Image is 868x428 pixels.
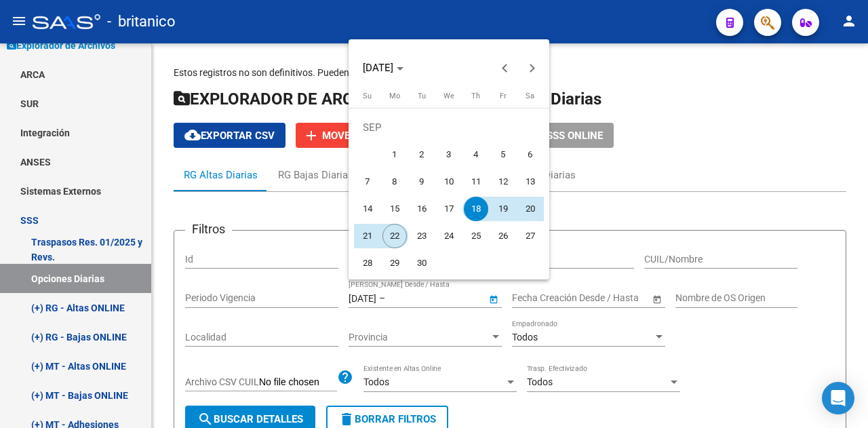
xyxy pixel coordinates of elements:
button: September 22, 2025 [381,222,408,250]
span: 15 [382,197,407,221]
span: 30 [410,251,434,275]
span: We [443,92,454,100]
button: Choose month and year [357,56,409,80]
span: 19 [491,197,515,221]
button: September 19, 2025 [490,195,517,222]
button: September 1, 2025 [381,141,408,168]
span: Mo [389,92,400,100]
span: Th [471,92,480,100]
button: Previous month [491,54,518,81]
span: 12 [491,170,515,194]
button: September 27, 2025 [517,222,544,250]
span: 6 [518,142,542,167]
div: Open Intercom Messenger [822,382,854,414]
span: 2 [410,142,434,167]
button: September 2, 2025 [408,141,435,168]
button: September 28, 2025 [354,250,381,277]
button: September 13, 2025 [517,168,544,195]
span: 28 [355,251,380,275]
span: 3 [437,142,461,167]
button: September 29, 2025 [381,250,408,277]
span: 27 [518,224,542,248]
button: September 23, 2025 [408,222,435,250]
button: September 25, 2025 [462,222,490,250]
button: September 11, 2025 [462,168,490,195]
button: September 8, 2025 [381,168,408,195]
button: September 30, 2025 [408,250,435,277]
button: September 14, 2025 [354,195,381,222]
span: 18 [464,197,488,221]
button: September 5, 2025 [490,141,517,168]
button: September 3, 2025 [435,141,462,168]
span: 10 [437,170,461,194]
span: 14 [355,197,380,221]
span: 13 [518,170,542,194]
button: September 15, 2025 [381,195,408,222]
span: Tu [418,92,426,100]
span: Su [363,92,372,100]
span: Sa [526,92,534,100]
span: 22 [382,224,407,248]
button: September 4, 2025 [462,141,490,168]
span: 25 [464,224,488,248]
button: Next month [518,54,545,81]
span: 5 [491,142,515,167]
span: 21 [355,224,380,248]
button: September 18, 2025 [462,195,490,222]
button: September 24, 2025 [435,222,462,250]
span: 20 [518,197,542,221]
td: SEP [354,114,544,141]
button: September 17, 2025 [435,195,462,222]
button: September 21, 2025 [354,222,381,250]
span: 16 [410,197,434,221]
span: 7 [355,170,380,194]
span: Fr [500,92,507,100]
span: 11 [464,170,488,194]
span: 24 [437,224,461,248]
button: September 7, 2025 [354,168,381,195]
span: [DATE] [363,62,393,74]
button: September 20, 2025 [517,195,544,222]
span: 8 [382,170,407,194]
span: 23 [410,224,434,248]
span: 1 [382,142,407,167]
button: September 9, 2025 [408,168,435,195]
button: September 12, 2025 [490,168,517,195]
button: September 6, 2025 [517,141,544,168]
button: September 10, 2025 [435,168,462,195]
span: 26 [491,224,515,248]
span: 4 [464,142,488,167]
span: 9 [410,170,434,194]
span: 29 [382,251,407,275]
button: September 16, 2025 [408,195,435,222]
span: 17 [437,197,461,221]
button: September 26, 2025 [490,222,517,250]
